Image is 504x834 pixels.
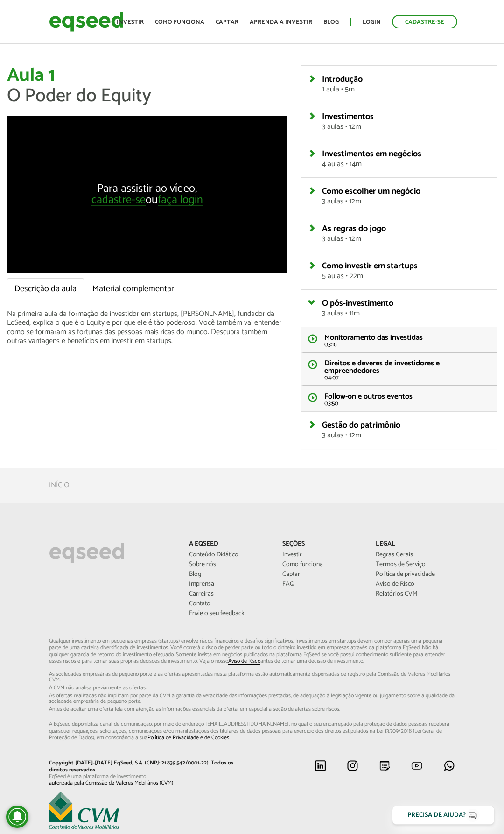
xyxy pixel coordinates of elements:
[49,638,455,742] p: Qualquer investimento em pequenas empresas (startups) envolve riscos financeiros e desafios signi...
[322,187,490,205] a: Como escolher um negócio3 aulas • 12m
[77,183,217,206] div: Para assistir ao vídeo, ou
[7,278,84,301] a: Descrição da aula
[322,184,420,198] span: Como escolher um negócio
[49,773,245,787] p: EqSeed é uma plataforma de investimento
[49,780,173,786] a: autorizada pela Comissão de Valores Mobiliários (CVM)
[189,540,268,548] p: A EqSeed
[315,760,326,771] img: linkedin.svg
[49,792,119,829] img: EqSeed é uma plataforma de investimento autorizada pela Comissão de Valores Mobiliários (CVM)
[411,760,423,771] img: youtube.svg
[216,19,238,25] a: Captar
[322,299,490,317] a: O pós-investimento3 aulas • 11m
[379,760,391,771] img: blog.svg
[322,123,490,131] span: 3 aulas • 12m
[322,418,400,432] span: Gestão do patrimônio
[322,161,490,168] span: 4 aulas • 14m
[363,19,381,25] a: Login
[250,19,312,25] a: Aprenda a investir
[323,19,339,25] a: Blog
[443,760,455,771] img: whatsapp.svg
[322,259,418,273] span: Como investir em startups
[228,659,260,665] a: Aviso de Risco
[301,386,497,411] a: Follow-on e outros eventos 03:50
[322,296,393,310] span: O pós-investimento
[322,75,490,93] a: Introdução1 aula • 5m
[322,273,490,280] span: 5 aulas • 22m
[282,540,362,548] p: Seções
[189,571,268,578] a: Blog
[324,331,423,344] span: Monitoramento das investidas
[324,400,490,406] span: 03:50
[189,581,268,588] a: Imprensa
[324,342,490,348] span: 03:16
[147,735,229,741] a: Política de Privacidade e de Cookies
[7,60,55,91] span: Aula 1
[117,19,144,25] a: Investir
[282,571,362,578] a: Captar
[322,222,386,236] span: As regras do jogo
[322,310,490,317] span: 3 aulas • 11m
[189,591,268,597] a: Carreiras
[376,561,455,568] a: Termos de Serviço
[322,110,374,124] span: Investimentos
[322,150,490,168] a: Investimentos em negócios4 aulas • 14m
[282,561,362,568] a: Como funciona
[282,552,362,558] a: Investir
[322,224,490,243] a: As regras do jogo3 aulas • 12m
[91,194,146,206] a: cadastre-se
[49,672,455,683] span: As sociedades empresárias de pequeno porte e as ofertas apresentadas nesta plataforma estão aut...
[7,81,151,112] span: O Poder do Equity
[322,432,490,439] span: 3 aulas • 12m
[376,571,455,578] a: Política de privacidade
[7,309,287,345] p: Na primeira aula da formação de investidor em startups, [PERSON_NAME], fundador da EqSeed, explic...
[85,278,182,301] a: Material complementar
[322,235,490,243] span: 3 aulas • 12m
[158,194,203,206] a: faça login
[322,262,490,280] a: Como investir em startups5 aulas • 22m
[189,552,268,558] a: Conteúdo Didático
[322,198,490,205] span: 3 aulas • 12m
[49,693,455,704] span: As ofertas realizadas não implicam por parte da CVM a garantia da veracidade das informações p...
[49,685,455,691] span: A CVM não analisa previamente as ofertas.
[376,552,455,558] a: Regras Gerais
[49,9,124,34] img: EqSeed
[376,581,455,588] a: Aviso de Risco
[322,112,490,131] a: Investimentos3 aulas • 12m
[189,561,268,568] a: Sobre nós
[324,357,440,377] span: Direitos e deveres de investidores e empreendedores
[189,610,268,617] a: Envie o seu feedback
[155,19,204,25] a: Como funciona
[322,72,363,86] span: Introdução
[49,482,70,489] a: Início
[49,707,455,712] span: Antes de aceitar uma oferta leia com atenção as informações essenciais da oferta, em especial...
[322,421,490,439] a: Gestão do patrimônio3 aulas • 12m
[301,353,497,386] a: Direitos e deveres de investidores e empreendedores 04:07
[322,86,490,93] span: 1 aula • 5m
[392,15,457,28] a: Cadastre-se
[347,760,358,771] img: instagram.svg
[282,581,362,588] a: FAQ
[301,327,497,353] a: Monitoramento das investidas 03:16
[324,375,490,381] span: 04:07
[376,540,455,548] p: Legal
[322,147,421,161] span: Investimentos em negócios
[49,760,245,773] p: Copyright [DATE]-[DATE] EqSeed, S.A. (CNPJ: 21.839.542/0001-22). Todos os direitos reservados.
[324,390,413,403] span: Follow-on e outros eventos
[376,591,455,597] a: Relatórios CVM
[189,601,268,607] a: Contato
[49,540,125,566] img: EqSeed Logo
